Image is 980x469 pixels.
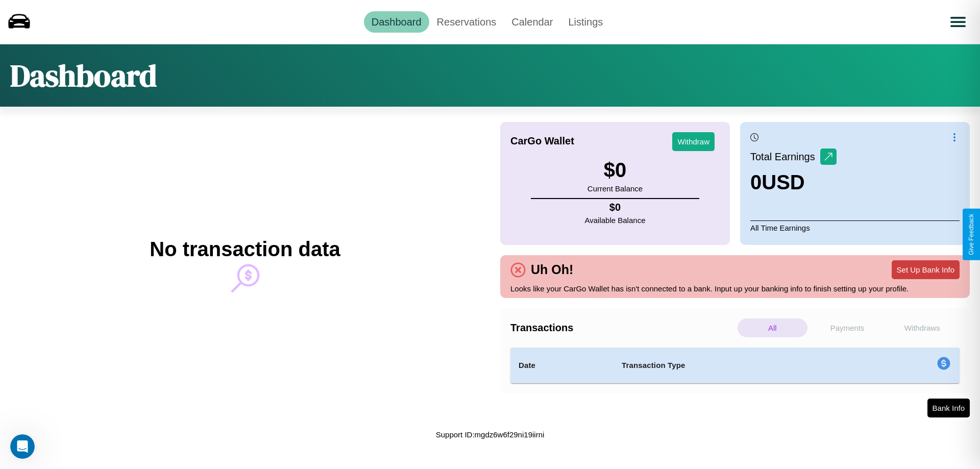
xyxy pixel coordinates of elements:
[622,359,853,372] h4: Transaction Type
[504,11,560,33] a: Calendar
[510,282,960,295] p: Looks like your CarGo Wallet has isn't connected to a bank. Input up your banking info to finish ...
[750,220,960,235] p: All Time Earnings
[968,214,975,255] div: Give Feedback
[585,213,646,227] p: Available Balance
[585,202,646,213] h4: $ 0
[892,260,960,279] button: Set Up Bank Info
[587,159,643,182] h3: $ 0
[672,132,715,151] button: Withdraw
[887,318,957,337] p: Withdraws
[750,147,820,166] p: Total Earnings
[10,55,157,96] h1: Dashboard
[364,11,429,33] a: Dashboard
[150,238,340,261] h2: No transaction data
[813,318,883,337] p: Payments
[587,182,643,195] p: Current Balance
[927,399,970,417] button: Bank Info
[738,318,807,337] p: All
[526,262,578,277] h4: Uh Oh!
[560,11,610,33] a: Listings
[436,428,545,441] p: Support ID: mgdz6w6f29ni19iirni
[510,322,735,334] h4: Transactions
[510,348,960,383] table: simple table
[750,171,837,194] h3: 0 USD
[10,434,35,459] iframe: Intercom live chat
[944,8,972,36] button: Open menu
[519,359,605,372] h4: Date
[429,11,504,33] a: Reservations
[510,135,574,147] h4: CarGo Wallet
